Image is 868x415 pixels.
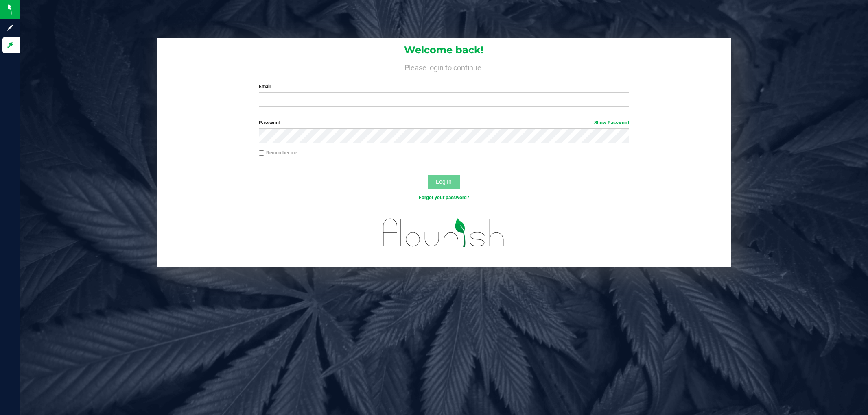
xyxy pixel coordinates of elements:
[419,195,469,200] a: Forgot your password?
[259,83,629,90] label: Email
[594,120,629,126] a: Show Password
[372,210,516,256] img: flourish_logo.svg
[436,178,452,185] span: Log In
[259,149,297,156] label: Remember me
[157,62,731,72] h4: Please login to continue.
[157,45,731,55] h1: Welcome back!
[259,120,280,126] span: Password
[6,24,14,32] inline-svg: Sign up
[428,175,460,189] button: Log In
[259,150,265,156] input: Remember me
[6,41,14,49] inline-svg: Log in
